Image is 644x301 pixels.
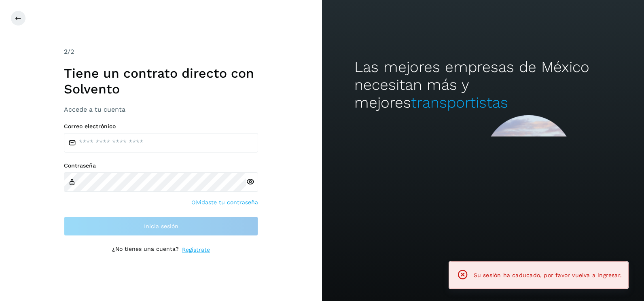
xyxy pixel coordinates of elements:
div: /2 [64,47,258,57]
label: Correo electrónico [64,123,258,130]
h1: Tiene un contrato directo con Solvento [64,66,258,97]
label: Contraseña [64,162,258,169]
button: Inicia sesión [64,216,258,236]
a: Regístrate [182,246,210,254]
a: Olvidaste tu contraseña [191,198,258,207]
span: 2 [64,48,68,55]
h2: Las mejores empresas de México necesitan más y mejores [354,58,612,112]
span: transportistas [411,94,508,111]
h3: Accede a tu cuenta [64,106,258,113]
p: ¿No tienes una cuenta? [112,246,179,254]
span: Su sesión ha caducado, por favor vuelva a ingresar. [474,272,622,278]
span: Inicia sesión [144,223,178,229]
